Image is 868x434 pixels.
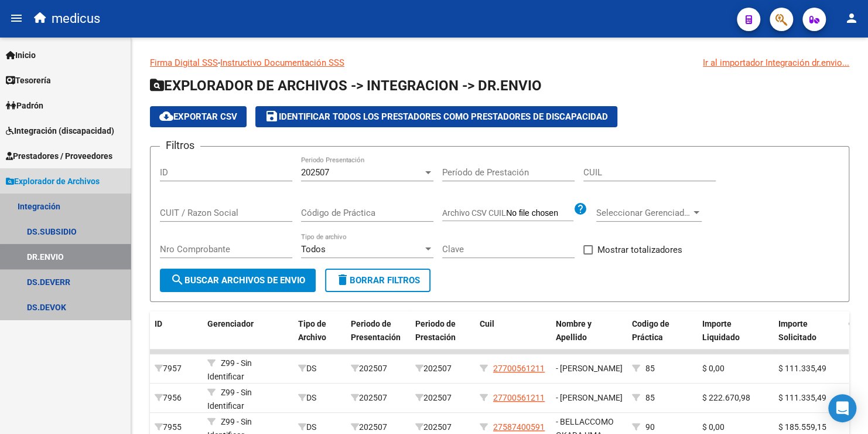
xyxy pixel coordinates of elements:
datatable-header-cell: Gerenciador [203,311,293,350]
div: 7956 [155,391,198,405]
div: DS [298,391,341,405]
span: EXPLORADOR DE ARCHIVOS -> INTEGRACION -> DR.ENVIO [150,77,542,94]
span: Tesorería [6,74,51,87]
div: 202507 [415,362,470,375]
span: 27587400591 [493,422,545,432]
span: ID [155,319,162,328]
mat-icon: delete [336,273,350,287]
span: $ 0,00 [702,364,725,373]
span: Importe Liquidado [702,319,740,342]
span: Nombre y Apellido [556,319,592,342]
datatable-header-cell: Importe Solicitado [774,311,844,350]
span: Borrar Filtros [336,275,420,286]
span: Todos [301,244,326,255]
mat-icon: cloud_download [159,109,173,123]
span: 27700561211 [493,364,545,373]
h3: Filtros [160,137,200,154]
span: Prestadores / Proveedores [6,150,112,162]
span: 85 [645,364,655,373]
datatable-header-cell: Nombre y Apellido [551,311,627,350]
span: $ 111.335,49 [778,393,826,402]
span: Identificar todos los Prestadores como Prestadores de Discapacidad [265,111,608,122]
span: Buscar Archivos de Envio [170,275,305,286]
span: 27700561211 [493,393,545,402]
div: 202507 [415,391,470,405]
span: Inicio [6,49,36,62]
button: Exportar CSV [150,106,247,127]
div: 202507 [351,421,406,434]
span: Padrón [6,99,43,112]
span: Periodo de Prestación [415,319,456,342]
input: Archivo CSV CUIL [506,208,573,219]
span: Exportar CSV [159,111,237,122]
span: - [PERSON_NAME] [556,393,623,402]
span: Cuil [480,319,494,328]
datatable-header-cell: Tipo de Archivo [293,311,346,350]
div: DS [298,362,341,375]
mat-icon: help [573,202,587,216]
span: $ 185.559,15 [778,422,826,432]
div: DS [298,421,341,434]
span: Periodo de Presentación [351,319,401,342]
mat-icon: person [845,11,859,25]
div: Ir al importador Integración dr.envio... [703,56,849,69]
div: 7957 [155,362,198,375]
span: Archivo CSV CUIL [442,208,506,218]
span: $ 111.335,49 [778,364,826,373]
span: 85 [645,393,655,402]
span: $ 222.670,98 [702,393,750,402]
datatable-header-cell: Cuil [475,311,551,350]
span: Importe Solicitado [778,319,816,342]
button: Borrar Filtros [325,269,430,292]
span: Gerenciador [207,319,254,328]
span: Z99 - Sin Identificar [207,358,252,381]
a: Firma Digital SSS [150,57,218,68]
span: medicus [52,6,100,32]
span: 202507 [301,167,329,178]
span: 90 [645,422,655,432]
span: Mostrar totalizadores [597,243,682,257]
button: Identificar todos los Prestadores como Prestadores de Discapacidad [255,106,617,127]
span: Integración (discapacidad) [6,124,114,137]
mat-icon: menu [9,11,23,25]
datatable-header-cell: Periodo de Prestación [411,311,475,350]
a: Instructivo Documentación SSS [220,57,344,68]
span: Explorador de Archivos [6,175,100,188]
span: Seleccionar Gerenciador [596,208,691,218]
div: Open Intercom Messenger [828,394,856,422]
span: - [PERSON_NAME] [556,364,623,373]
datatable-header-cell: Importe Liquidado [698,311,774,350]
datatable-header-cell: Periodo de Presentación [346,311,411,350]
datatable-header-cell: Codigo de Práctica [627,311,698,350]
mat-icon: search [170,273,184,287]
span: $ 0,00 [702,422,725,432]
span: Tipo de Archivo [298,319,326,342]
div: 202507 [351,391,406,405]
button: Buscar Archivos de Envio [160,269,316,292]
div: 202507 [351,362,406,375]
div: 202507 [415,421,470,434]
span: Z99 - Sin Identificar [207,388,252,411]
datatable-header-cell: ID [150,311,203,350]
mat-icon: save [265,109,279,123]
p: - [150,56,849,69]
span: Codigo de Práctica [632,319,669,342]
div: 7955 [155,421,198,434]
